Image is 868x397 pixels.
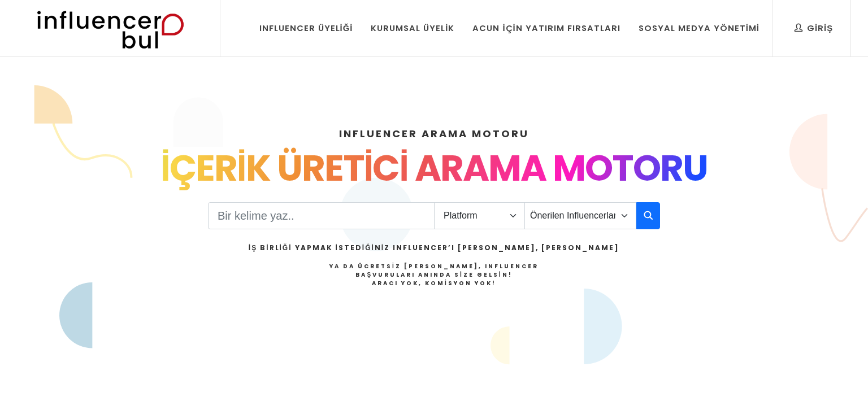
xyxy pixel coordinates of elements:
h4: Ya da Ücretsiz [PERSON_NAME], Influencer Başvuruları Anında Size Gelsin! [249,262,619,287]
div: Influencer Üyeliği [259,22,353,34]
div: Sosyal Medya Yönetimi [639,22,759,34]
div: İÇERİK ÜRETİCİ ARAMA MOTORU [68,141,800,195]
input: Search [208,202,435,229]
h4: INFLUENCER ARAMA MOTORU [68,126,800,141]
h2: İş Birliği Yapmak İstediğiniz Influencer’ı [PERSON_NAME], [PERSON_NAME] [249,243,619,253]
strong: Aracı Yok, Komisyon Yok! [372,279,496,287]
div: Kurumsal Üyelik [371,22,454,34]
div: Acun İçin Yatırım Fırsatları [472,22,620,34]
div: Giriş [795,22,833,34]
